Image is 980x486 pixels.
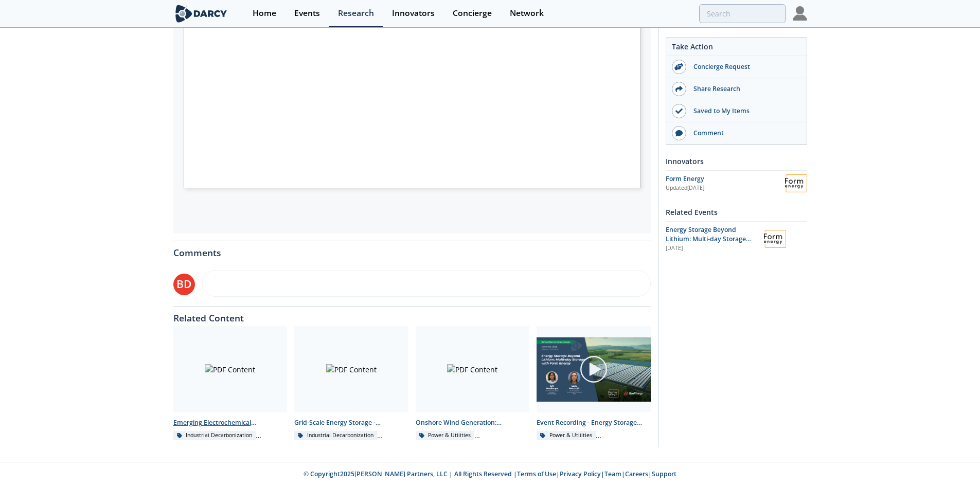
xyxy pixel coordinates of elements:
[416,431,475,440] div: Power & Utilities
[291,326,412,440] a: PDF Content Grid-Scale Energy Storage - Technology Landscape Industrial Decarbonization
[666,225,751,253] span: Energy Storage Beyond Lithium: Multi-day Storage with Form Energy
[453,9,492,17] div: Concierge
[785,174,807,192] img: Form Energy
[173,418,288,427] div: Emerging Electrochemical Chemistries - Innovator Landscape
[537,431,596,440] div: Power & Utilities
[416,418,530,427] div: Onshore Wind Generation: Operations & Maintenance (O&M) - Technology Landscape
[686,84,801,94] div: Share Research
[517,470,556,478] a: Terms of Use
[537,337,651,402] img: Video Content
[686,62,801,71] div: Concierge Request
[764,230,786,248] img: Form Energy
[666,152,807,170] div: Innovators
[412,326,533,440] a: PDF Content Onshore Wind Generation: Operations & Maintenance (O&M) - Technology Landscape Power ...
[294,418,408,427] div: Grid-Scale Energy Storage - Technology Landscape
[253,9,276,17] div: Home
[110,470,871,479] p: © Copyright 2025 [PERSON_NAME] Partners, LLC | All Rights Reserved | | | | |
[666,174,785,184] div: Form Energy
[666,41,807,56] div: Take Action
[652,470,676,478] a: Support
[338,9,374,17] div: Research
[173,5,229,23] img: logo-wide.svg
[699,4,786,23] input: Advanced Search
[392,9,435,17] div: Innovators
[510,9,544,17] div: Network
[560,470,601,478] a: Privacy Policy
[173,307,651,323] div: Related Content
[173,431,256,440] div: Industrial Decarbonization
[666,244,757,253] div: [DATE]
[294,431,377,440] div: Industrial Decarbonization
[604,470,621,478] a: Team
[533,326,654,440] a: Video Content Event Recording - Energy Storage Beyond Lithium: Multi-day Storage with Form Energy...
[793,6,807,21] img: Profile
[579,355,608,384] img: play-chapters-gray.svg
[666,174,807,192] a: Form Energy Updated[DATE] Form Energy
[294,9,320,17] div: Events
[170,326,291,440] a: PDF Content Emerging Electrochemical Chemistries - Innovator Landscape Industrial Decarbonization
[666,184,785,192] div: Updated [DATE]
[173,241,651,258] div: Comments
[666,203,807,221] div: Related Events
[173,274,195,295] div: BD
[686,129,801,138] div: Comment
[666,225,807,253] a: Energy Storage Beyond Lithium: Multi-day Storage with Form Energy [DATE] Form Energy
[625,470,648,478] a: Careers
[537,418,651,427] div: Event Recording - Energy Storage Beyond Lithium: Multi-day Storage with Form Energy
[686,106,801,116] div: Saved to My Items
